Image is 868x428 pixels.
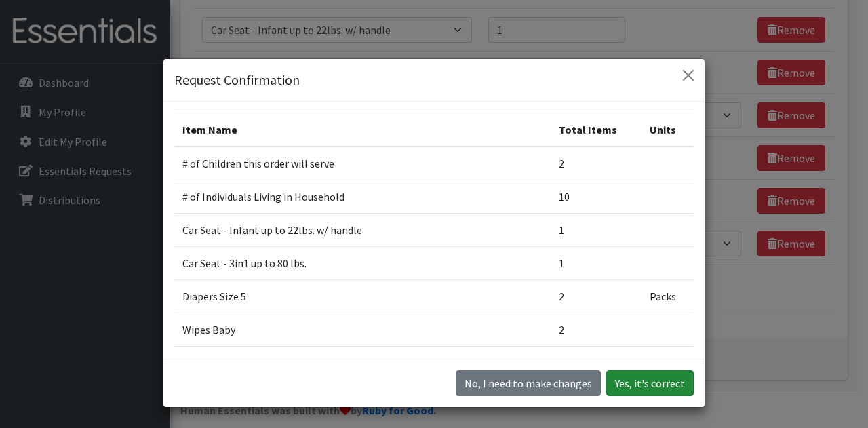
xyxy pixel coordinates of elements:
button: Close [677,64,699,86]
td: 10 [551,180,642,214]
td: 2 [551,347,642,380]
td: Packs [642,280,694,313]
td: # of Individuals Living in Household [174,180,551,214]
td: Hygiene Products (Shampoo, Wash, Diaper Cream, Lotion, etc.) [174,347,551,380]
h5: Request Confirmation [174,70,300,90]
td: Diapers Size 5 [174,280,551,313]
td: Car Seat - Infant up to 22lbs. w/ handle [174,214,551,247]
th: Item Name [174,113,551,147]
td: 2 [551,313,642,347]
th: Total Items [551,113,642,147]
td: Wipes Baby [174,313,551,347]
button: No I need to make changes [456,370,601,396]
td: 1 [551,247,642,280]
td: 2 [551,280,642,313]
td: # of Children this order will serve [174,147,551,180]
td: 2 [551,147,642,180]
th: Units [642,113,694,147]
td: Car Seat - 3in1 up to 80 lbs. [174,247,551,280]
button: Yes, it's correct [606,370,694,396]
td: 1 [551,214,642,247]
